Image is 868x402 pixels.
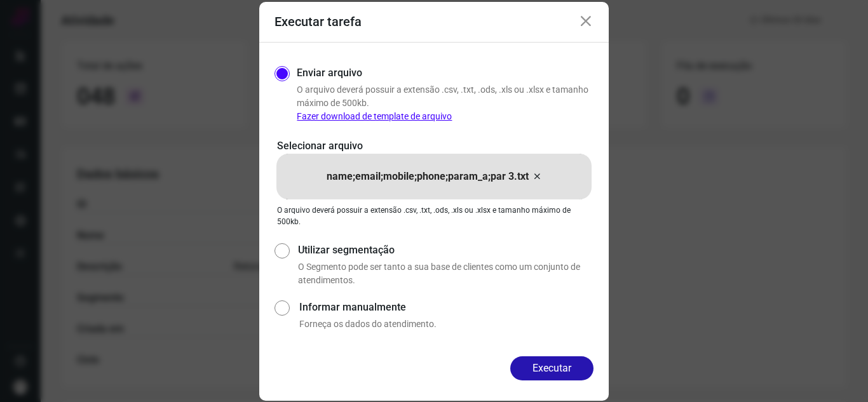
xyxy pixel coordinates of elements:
label: Informar manualmente [299,300,593,315]
label: Utilizar segmentação [298,243,593,258]
p: Selecionar arquivo [277,138,591,154]
p: Forneça os dados do atendimento. [299,318,593,331]
h3: Executar tarefa [275,14,362,29]
p: O arquivo deverá possuir a extensão .csv, .txt, .ods, .xls ou .xlsx e tamanho máximo de 500kb. [297,83,593,123]
p: O arquivo deverá possuir a extensão .csv, .txt, .ods, .xls ou .xlsx e tamanho máximo de 500kb. [277,204,591,227]
p: O Segmento pode ser tanto a sua base de clientes como um conjunto de atendimentos. [298,260,593,287]
a: Fazer download de template de arquivo [297,111,452,121]
button: Executar [510,356,593,380]
p: name;email;mobile;phone;param_a;par 3.txt [327,169,529,184]
label: Enviar arquivo [297,65,362,81]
